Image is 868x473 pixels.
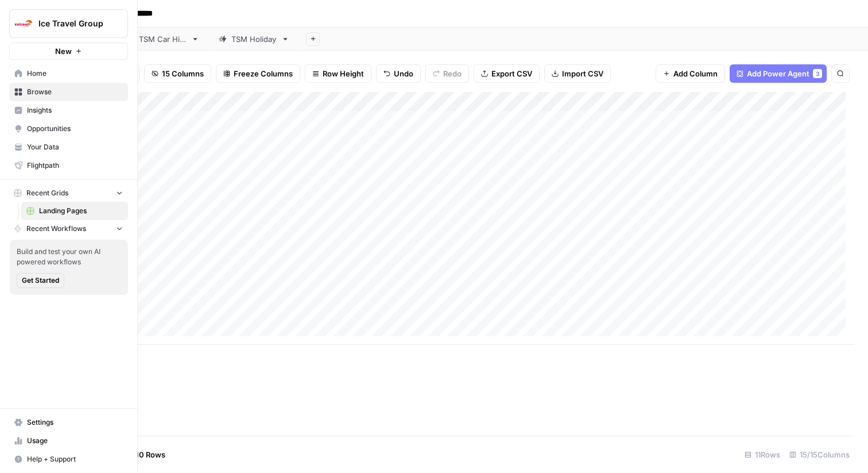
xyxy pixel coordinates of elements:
[376,64,421,83] button: Undo
[813,69,822,78] div: 3
[17,273,64,288] button: Get Started
[394,68,413,79] span: Undo
[13,13,34,34] img: Ice Travel Group Logo
[27,436,123,446] span: Usage
[785,445,854,464] div: 15/15 Columns
[26,188,68,198] span: Recent Grids
[27,417,123,428] span: Settings
[21,202,128,220] a: Landing Pages
[730,64,827,83] button: Add Power Agent3
[816,69,819,78] span: 3
[27,142,123,152] span: Your Data
[144,64,211,83] button: 15 Columns
[39,206,123,216] span: Landing Pages
[544,64,611,83] button: Import CSV
[139,33,187,45] div: TSM Car Hire
[305,64,371,83] button: Row Height
[491,68,532,79] span: Export CSV
[9,220,128,237] button: Recent Workflows
[216,64,300,83] button: Freeze Columns
[27,105,123,116] span: Insights
[27,124,123,134] span: Opportunities
[162,68,204,79] span: 15 Columns
[9,138,128,156] a: Your Data
[9,432,128,450] a: Usage
[656,64,725,83] button: Add Column
[55,45,72,57] span: New
[22,275,59,286] span: Get Started
[9,184,128,202] button: Recent Grids
[231,33,277,45] div: TSM Holiday
[9,43,128,60] button: New
[27,68,123,79] span: Home
[443,68,462,79] span: Redo
[27,454,123,464] span: Help + Support
[27,87,123,97] span: Browse
[9,120,128,138] a: Opportunities
[9,413,128,432] a: Settings
[209,28,299,51] a: TSM Holiday
[9,156,128,175] a: Flightpath
[117,28,209,51] a: TSM Car Hire
[9,83,128,101] a: Browse
[27,160,123,171] span: Flightpath
[425,64,469,83] button: Redo
[9,9,128,38] button: Workspace: Ice Travel Group
[740,445,785,464] div: 11 Rows
[323,68,364,79] span: Row Height
[38,18,108,29] span: Ice Travel Group
[562,68,603,79] span: Import CSV
[234,68,293,79] span: Freeze Columns
[9,101,128,120] a: Insights
[9,450,128,468] button: Help + Support
[119,449,165,460] span: Add 10 Rows
[17,247,121,267] span: Build and test your own AI powered workflows
[747,68,809,79] span: Add Power Agent
[673,68,718,79] span: Add Column
[9,64,128,83] a: Home
[26,224,86,234] span: Recent Workflows
[474,64,540,83] button: Export CSV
